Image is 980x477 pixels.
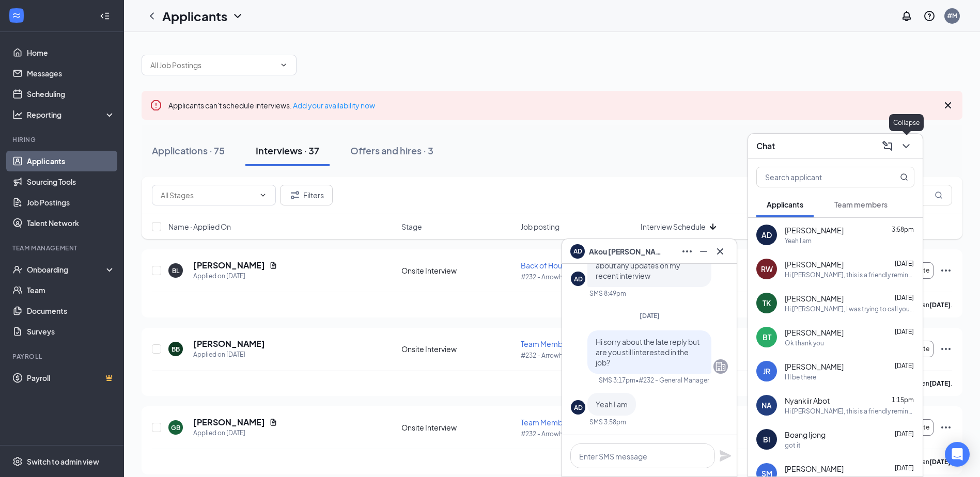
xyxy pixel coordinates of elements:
div: Onsite Interview [401,344,515,354]
button: Minimize [695,243,712,260]
a: Talent Network [27,213,115,233]
span: Akou [PERSON_NAME] [589,246,661,257]
span: 3:58pm [892,226,914,233]
div: GB [171,423,180,432]
h5: [PERSON_NAME] [193,260,265,271]
b: [DATE] [929,301,951,309]
span: [PERSON_NAME] [785,464,844,474]
a: PayrollCrown [27,368,115,388]
svg: Filter [289,189,301,201]
a: Team [27,280,115,300]
span: Job posting [521,221,559,232]
button: ChevronDown [898,138,914,154]
a: Surveys [27,321,115,342]
div: Applied on [DATE] [193,428,277,438]
div: AD [574,403,583,412]
p: #232 - Arrowhead P ... [521,430,634,438]
div: SMS 3:58pm [589,418,626,426]
h3: Chat [756,140,775,152]
div: Applied on [DATE] [193,271,277,281]
span: 1:15pm [892,396,914,404]
span: [DATE] [895,464,914,472]
div: BB [172,345,180,354]
div: I'll be there [785,373,816,381]
button: Cross [712,243,728,260]
span: Interview Schedule [641,221,706,232]
input: All Job Postings [150,59,275,71]
div: Hiring [12,135,113,144]
span: Team members [834,200,888,209]
svg: Ellipses [940,264,952,277]
span: [PERSON_NAME] [785,293,844,304]
div: Applications · 75 [152,144,225,157]
button: Filter Filters [280,185,333,205]
svg: Ellipses [940,343,952,355]
span: Yeah I am [596,400,628,409]
svg: ChevronLeft [146,10,158,22]
div: Interviews · 37 [256,144,319,157]
svg: Cross [714,245,726,258]
div: Open Intercom Messenger [945,442,970,467]
div: Reporting [27,109,116,120]
a: Sourcing Tools [27,171,115,192]
svg: Ellipses [940,421,952,434]
button: ComposeMessage [879,138,896,154]
div: Payroll [12,352,113,361]
span: Applicants can't schedule interviews. [168,101,375,110]
div: Hi [PERSON_NAME], I was trying to call you and discuss your interview but your number has calling... [785,305,914,313]
div: Switch to admin view [27,456,99,467]
p: #232 - Arrowhead P ... [521,273,634,281]
svg: ChevronDown [231,10,244,22]
span: [PERSON_NAME] [785,361,844,372]
svg: Ellipses [681,245,693,258]
span: [PERSON_NAME] [785,327,844,338]
div: TK [763,298,771,308]
a: Applicants [27,151,115,171]
h5: [PERSON_NAME] [193,417,265,428]
a: Home [27,42,115,63]
input: All Stages [161,189,255,201]
a: Job Postings [27,192,115,213]
svg: Settings [12,456,23,467]
svg: ChevronDown [279,61,288,69]
svg: ArrowDown [707,220,719,233]
a: Scheduling [27,84,115,104]
p: #232 - Arrowhead P ... [521,351,634,360]
svg: Error [150,99,162,112]
a: Add your availability now [293,101,375,110]
div: Yeah I am [785,236,812,245]
div: SMS 3:17pm [599,376,635,385]
h1: Applicants [162,7,227,25]
div: Collapse [889,114,924,131]
span: [DATE] [895,294,914,301]
button: Ellipses [679,243,695,260]
b: [DATE] [929,379,951,387]
div: got it [785,441,801,450]
svg: MagnifyingGlass [900,173,908,181]
svg: Document [269,261,277,269]
div: BT [763,332,771,342]
div: Onsite Interview [401,422,515,433]
input: Search applicant [757,167,879,187]
span: Name · Applied On [168,221,231,232]
svg: Collapse [100,11,110,21]
svg: Cross [942,99,954,112]
svg: MagnifyingGlass [935,191,943,199]
span: Boang Ijong [785,430,826,440]
div: Offers and hires · 3 [350,144,433,157]
svg: UserCheck [12,264,23,275]
div: SMS 8:49pm [589,289,626,298]
span: Team Member [521,418,570,427]
svg: Minimize [697,245,710,258]
div: JR [763,366,770,376]
span: [DATE] [895,260,914,267]
h5: [PERSON_NAME] [193,338,265,349]
span: Applicants [767,200,803,209]
span: Nyankiir Abot [785,395,830,406]
span: Stage [401,221,422,232]
span: [DATE] [895,430,914,438]
div: Team Management [12,244,113,252]
div: #M [947,11,957,20]
svg: Plane [719,450,732,462]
